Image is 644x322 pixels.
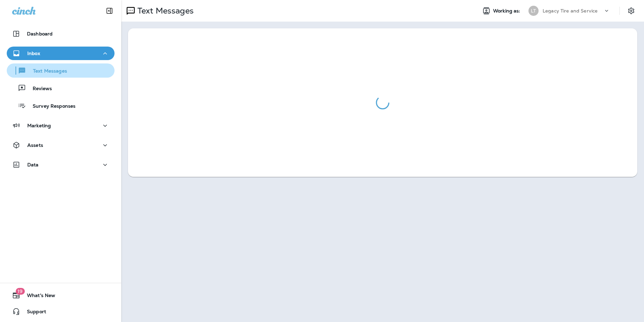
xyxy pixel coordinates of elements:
[7,27,115,41] button: Dashboard
[493,8,522,14] span: Working as:
[543,8,598,14] p: Legacy Tire and Service
[7,158,115,171] button: Data
[625,5,637,17] button: Settings
[7,305,115,318] button: Support
[7,99,115,113] button: Survey Responses
[528,6,539,16] div: LT
[26,86,52,92] p: Reviews
[135,6,194,16] p: Text Messages
[7,289,115,302] button: 19What's New
[20,309,46,317] span: Support
[27,123,51,128] p: Marketing
[27,142,43,148] p: Assets
[7,63,115,78] button: Text Messages
[26,103,75,110] p: Survey Responses
[100,4,119,18] button: Collapse Sidebar
[27,162,39,167] p: Data
[20,293,55,301] span: What's New
[26,68,67,75] p: Text Messages
[7,81,115,95] button: Reviews
[27,31,53,36] p: Dashboard
[7,138,115,152] button: Assets
[15,288,25,295] span: 19
[27,51,40,56] p: Inbox
[7,47,115,60] button: Inbox
[7,119,115,132] button: Marketing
